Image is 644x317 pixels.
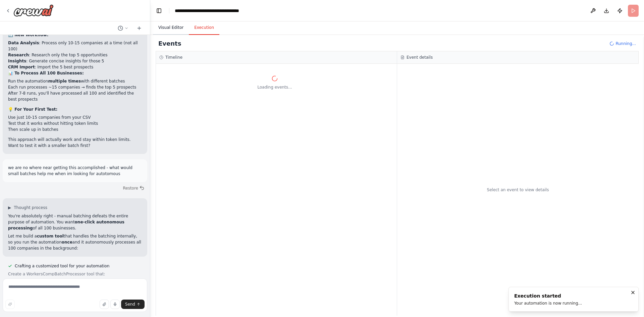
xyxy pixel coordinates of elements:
h3: Event details [407,55,433,60]
div: Select an event to view details [487,187,549,193]
span: ▶ [8,205,11,210]
div: Your automation is now running... [514,301,582,306]
li: After 7-8 runs, you'll have processed all 100 and identified the best prospects [8,90,142,102]
button: Execution [189,21,219,35]
li: Then scale up in batches [8,126,142,133]
button: Start a new chat [134,24,145,32]
button: ▶Thought process [8,205,47,210]
span: Send [125,302,135,307]
img: Logo [13,4,54,16]
button: Restore [120,183,147,193]
li: Each run processes ~15 companies → finds the top 5 prospects [8,84,142,90]
button: Visual Editor [153,21,189,35]
strong: Insights [8,59,26,63]
span: Thought process [14,205,47,210]
li: Run the automation with different batches [8,78,142,84]
button: Switch to previous chat [115,24,131,32]
button: Click to speak your automation idea [110,300,120,309]
nav: breadcrumb [175,7,261,14]
p: You're absolutely right - manual batching defeats the entire purpose of automation. You want of a... [8,213,142,231]
p: Let me build a that handles the batching internally, so you run the automation and it autonomousl... [8,233,142,251]
strong: custom tool [37,234,64,239]
h3: Timeline [165,55,182,60]
div: Execution started [514,293,582,299]
strong: Research [8,53,29,57]
strong: 💡 For Your First Test: [8,107,57,112]
button: Send [121,300,145,309]
button: Upload files [100,300,109,309]
strong: 📊 To Process All 100 Businesses: [8,71,84,75]
li: : Generate concise insights for those 5 [8,58,142,64]
strong: multiple times [48,79,81,84]
li: Test that it works without hitting token limits [8,120,142,126]
strong: 🔄 New Workflow: [8,33,49,37]
strong: once [62,240,72,245]
p: This approach will actually work and stay within token limits. Want to test it with a smaller bat... [8,137,142,149]
li: Use just 10-15 companies from your CSV [8,114,142,120]
li: : Import the 5 best prospects [8,64,142,70]
button: Hide left sidebar [154,6,164,15]
span: Running... [615,41,636,46]
strong: CRM Import [8,65,35,69]
h2: Events [158,39,181,48]
strong: Data Analysis [8,41,39,45]
span: Crafting a customized tool for your automation [15,263,109,269]
p: we are no where near getting this accomplished - what would small batches help me when im looking... [8,165,142,177]
button: Improve this prompt [5,300,15,309]
li: : Research only the top 5 opportunities [8,52,142,58]
li: : Process only 10-15 companies at a time (not all 100) [8,40,142,52]
span: Loading events... [257,85,292,90]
